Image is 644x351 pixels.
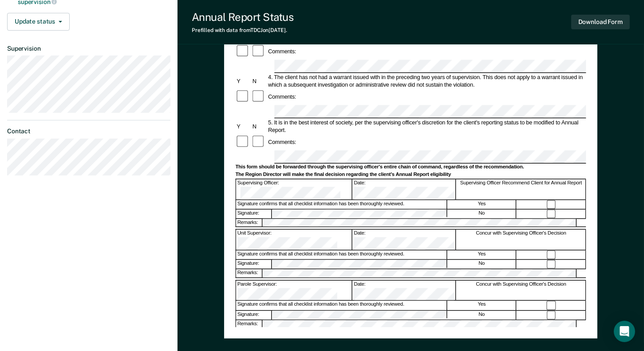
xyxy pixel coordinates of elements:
div: Yes [448,301,517,310]
div: Signature: [236,210,272,219]
div: N [251,123,267,131]
div: Parole Supervisor: [236,280,352,300]
button: Download Form [571,15,630,29]
button: Update status [7,13,70,31]
div: This form should be forwarded through the supervising officer's entire chain of command, regardle... [236,164,586,171]
div: Open Intercom Messenger [614,321,635,342]
div: Unit Supervisor: [236,230,352,250]
div: Signature confirms that all checklist information has been thoroughly reviewed. [236,301,447,310]
div: Supervising Officer: [236,179,352,199]
dt: Supervision [7,45,170,52]
div: Date: [353,280,456,300]
div: Signature: [236,311,272,319]
div: Signature confirms that all checklist information has been thoroughly reviewed. [236,200,447,209]
div: Date: [353,179,456,199]
div: Comments: [267,93,297,101]
div: Comments: [267,139,297,146]
div: Y [236,123,251,131]
div: Signature confirms that all checklist information has been thoroughly reviewed. [236,251,447,259]
div: 4. The client has not had a warrant issued with in the preceding two years of supervision. This d... [267,74,586,89]
div: Signature: [236,260,272,269]
div: No [447,311,516,319]
div: Yes [448,200,517,209]
div: 5. It is in the best interest of society, per the supervising officer's discretion for the client... [267,119,586,134]
div: N [251,78,267,85]
dt: Contact [7,128,170,135]
div: Yes [448,251,517,259]
div: Y [236,78,251,85]
div: Remarks: [236,320,263,327]
div: Prefilled with data from TDCJ on [DATE] . [192,27,293,33]
div: Concur with Supervising Officer's Decision [457,230,586,250]
div: Annual Report Status [192,11,293,24]
div: Remarks: [236,219,263,227]
div: Concur with Supervising Officer's Decision [457,280,586,300]
div: Date: [353,230,456,250]
div: Remarks: [236,270,263,277]
div: Supervising Officer Recommend Client for Annual Report [457,179,586,199]
div: No [447,260,516,269]
div: The Region Director will make the final decision regarding the client's Annual Report eligibility [236,172,586,178]
div: Comments: [267,48,297,56]
div: No [447,210,516,219]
